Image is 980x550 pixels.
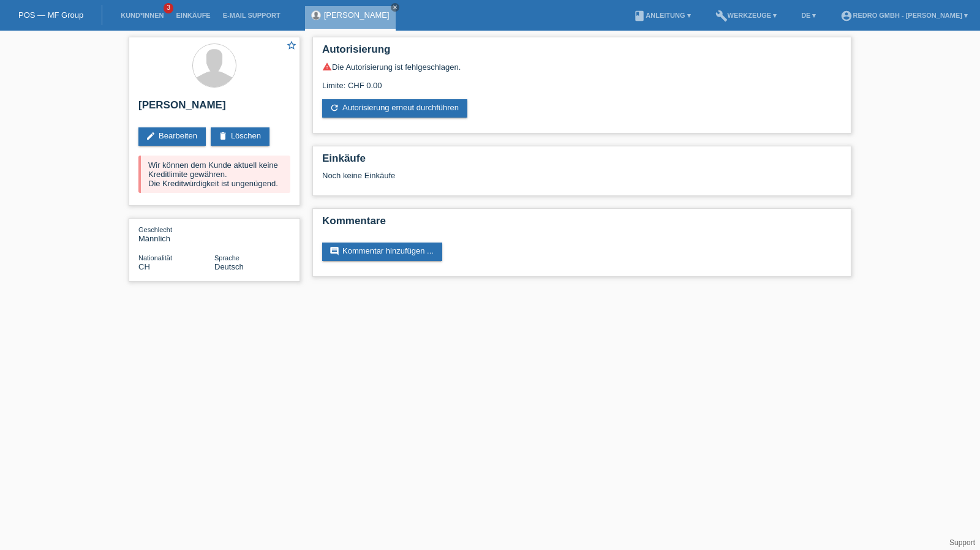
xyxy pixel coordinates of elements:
div: Wir können dem Kunde aktuell keine Kreditlimite gewähren. Die Kreditwürdigkeit ist ungenügend. [138,156,290,193]
a: bookAnleitung ▾ [627,12,696,19]
a: refreshAutorisierung erneut durchführen [322,99,467,118]
span: Nationalität [138,254,172,262]
a: POS — MF Group [18,10,83,20]
a: E-Mail Support [217,12,287,19]
div: Noch keine Einkäufe [322,171,842,189]
i: edit [146,131,156,141]
a: Kund*innen [115,12,170,19]
div: Limite: CHF 0.00 [322,72,842,90]
span: Geschlecht [138,226,172,233]
a: editBearbeiten [138,127,206,146]
i: star_border [286,40,297,51]
a: commentKommentar hinzufügen ... [322,243,442,261]
span: 3 [164,3,173,13]
a: Support [949,538,975,547]
span: Deutsch [214,262,244,271]
span: Sprache [214,254,239,262]
a: DE ▾ [795,12,822,19]
i: delete [218,131,228,141]
i: warning [322,62,332,72]
a: star_border [286,40,297,53]
a: buildWerkzeuge ▾ [709,12,783,19]
a: account_circleRedro GmbH - [PERSON_NAME] ▾ [834,12,974,19]
h2: Autorisierung [322,43,842,62]
i: build [715,10,728,22]
h2: [PERSON_NAME] [138,99,290,118]
a: deleteLöschen [211,127,269,146]
div: Die Autorisierung ist fehlgeschlagen. [322,62,842,72]
i: account_circle [840,10,853,22]
h2: Kommentare [322,215,842,233]
i: comment [330,246,339,256]
i: close [392,4,398,10]
div: Männlich [138,225,214,243]
span: Schweiz [138,262,150,271]
a: close [391,3,399,12]
a: [PERSON_NAME] [324,10,390,20]
a: Einkäufe [170,12,216,19]
i: book [633,10,646,22]
i: refresh [330,103,339,113]
h2: Einkäufe [322,153,842,171]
